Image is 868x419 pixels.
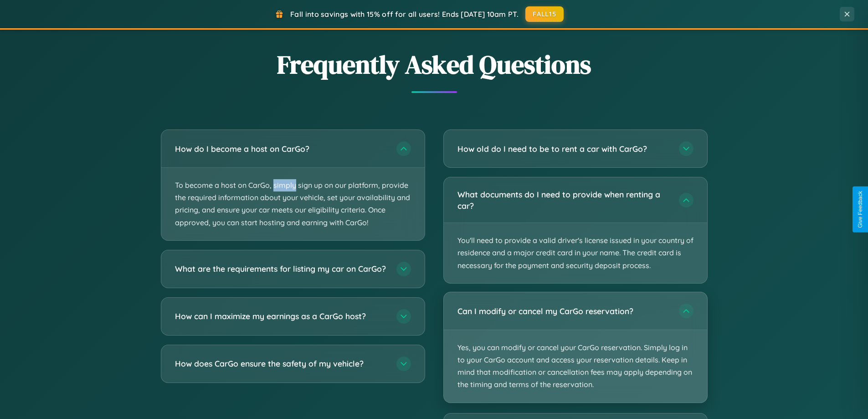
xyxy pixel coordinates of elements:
[457,305,670,317] h3: Can I modify or cancel my CarGo reservation?
[444,223,707,283] p: You'll need to provide a valid driver's license issued in your country of residence and a major c...
[444,330,707,403] p: Yes, you can modify or cancel your CarGo reservation. Simply log in to your CarGo account and acc...
[175,263,387,274] h3: What are the requirements for listing my car on CarGo?
[175,143,387,155] h3: How do I become a host on CarGo?
[161,47,708,82] h2: Frequently Asked Questions
[457,143,670,155] h3: How old do I need to be to rent a car with CarGo?
[175,310,387,322] h3: How can I maximize my earnings as a CarGo host?
[175,358,387,369] h3: How does CarGo ensure the safety of my vehicle?
[525,6,564,22] button: FALL15
[857,191,863,228] div: Give Feedback
[161,168,425,240] p: To become a host on CarGo, simply sign up on our platform, provide the required information about...
[457,189,670,211] h3: What documents do I need to provide when renting a car?
[290,10,519,19] span: Fall into savings with 15% off for all users! Ends [DATE] 10am PT.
